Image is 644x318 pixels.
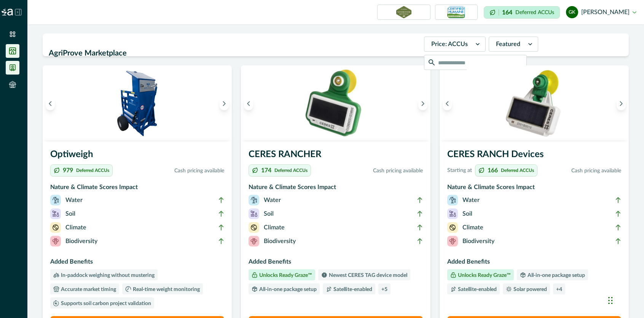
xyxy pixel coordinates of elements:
[512,287,547,292] p: Solar powered
[440,65,629,142] img: A single CERES RANCH device
[49,46,419,60] h2: AgriProve Marketplace
[327,273,407,278] p: Newest CERES TAG device model
[447,257,621,269] h3: Added Benefits
[264,196,281,205] p: Water
[332,287,372,292] p: Satellite-enabled
[116,167,224,175] p: Cash pricing available
[515,10,554,15] p: Deferred ACCUs
[396,6,411,18] img: certification logo
[2,9,13,16] img: Logo
[443,97,452,110] button: Previous image
[261,167,271,173] p: 174
[241,65,430,142] img: A single CERES RANCHER device
[65,237,97,246] p: Biodiversity
[50,148,224,164] h3: Optiweigh
[264,237,296,246] p: Biodiversity
[447,167,472,175] p: Starting at
[274,168,308,173] p: Deferred ACCUs
[456,273,511,278] p: Unlocks Ready Graze™
[314,167,422,175] p: Cash pricing available
[65,209,75,218] p: Soil
[264,209,274,218] p: Soil
[63,167,73,173] p: 979
[462,196,480,205] p: Water
[59,301,151,306] p: Supports soil carbon project validation
[50,183,224,195] h3: Nature & Climate Scores Impact
[65,223,86,232] p: Climate
[264,223,285,232] p: Climate
[447,148,621,164] h3: CERES RANCH Devices
[131,287,200,292] p: Real-time weight monitoring
[220,97,229,110] button: Next image
[59,287,116,292] p: Accurate market timing
[381,287,387,292] p: + 5
[526,273,585,278] p: All-in-one package setup
[418,97,427,110] button: Next image
[606,281,644,318] iframe: Chat Widget
[59,273,155,278] p: In-paddock weighing without mustering
[501,168,534,173] p: Deferred ACCUs
[447,183,621,195] h3: Nature & Climate Scores Impact
[456,287,497,292] p: Satellite-enabled
[76,168,109,173] p: Deferred ACCUs
[43,65,232,142] img: An Optiweigh unit
[258,287,317,292] p: All-in-one package setup
[502,10,512,16] p: 164
[249,257,422,269] h3: Added Benefits
[566,3,636,21] button: gordon kentish[PERSON_NAME]
[244,97,253,110] button: Previous image
[50,257,224,269] h3: Added Benefits
[46,97,55,110] button: Previous image
[65,196,83,205] p: Water
[608,289,613,312] div: Drag
[540,167,621,175] p: Cash pricing available
[258,273,312,278] p: Unlocks Ready Graze™
[447,6,465,18] img: certification logo
[556,287,562,292] p: + 4
[249,148,422,164] h3: CERES RANCHER
[462,209,472,218] p: Soil
[488,167,498,173] p: 166
[249,183,422,195] h3: Nature & Climate Scores Impact
[462,237,494,246] p: Biodiversity
[617,97,626,110] button: Next image
[462,223,483,232] p: Climate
